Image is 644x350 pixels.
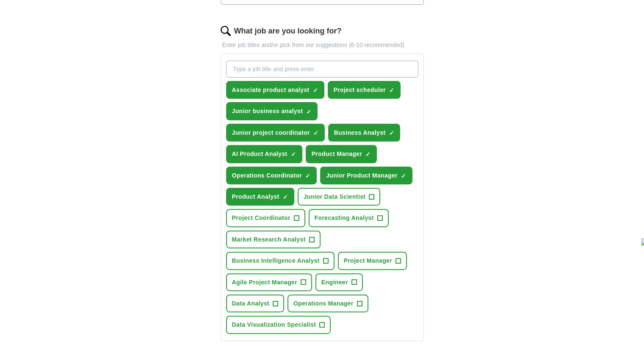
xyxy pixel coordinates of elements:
[306,108,311,115] span: ✓
[298,188,381,206] button: Junior Data Scientist
[328,124,401,142] button: Business Analyst✓
[401,172,406,179] span: ✓
[232,299,270,308] span: Data Analyst
[226,252,334,269] button: Business Intelligence Analyst
[232,106,303,116] span: Junior business analyst
[328,81,401,99] button: Project scheduler✓
[226,188,294,206] button: Product Analyst✓
[226,145,302,163] button: AI Product Analyst✓
[232,85,310,94] span: Associate product analyst
[232,235,306,244] span: Market Research Analyst
[334,128,386,137] span: Business Analyst
[309,209,389,227] button: Forecasting Analyst
[305,172,310,179] span: ✓
[226,61,418,78] input: Type a job title and press enter
[221,40,424,50] p: Enter job titles and/or pick from our suggestions (6-10 recommended)
[389,87,394,94] span: ✓
[226,209,305,227] button: Project Coordinator
[232,213,290,222] span: Project Coordinator
[226,124,325,142] button: Junior project coordinator✓
[344,256,392,265] span: Project Manager
[232,128,310,137] span: Junior project coordinator
[291,151,296,158] span: ✓
[221,26,231,36] img: search.png
[226,81,324,99] button: Associate product analyst✓
[313,130,318,136] span: ✓
[287,294,368,312] button: Operations Manager
[232,192,279,201] span: Product Analyst
[232,256,320,265] span: Business Intelligence Analyst
[226,102,318,120] button: Junior business analyst✓
[304,192,366,201] span: Junior Data Scientist
[389,130,394,136] span: ✓
[312,149,362,158] span: Product Manager
[283,194,288,200] span: ✓
[315,213,374,222] span: Forecasting Analyst
[226,294,285,312] button: Data Analyst
[306,145,377,163] button: Product Manager✓
[338,252,407,269] button: Project Manager
[313,87,318,94] span: ✓
[232,320,316,329] span: Data Visualization Specialist
[226,273,312,291] button: Agile Project Manager
[365,151,370,158] span: ✓
[232,149,287,158] span: AI Product Analyst
[232,171,302,180] span: Operations Coordinator
[232,278,297,287] span: Agile Project Manager
[226,316,331,333] button: Data Visualization Specialist
[326,171,398,180] span: Junior Product Manager
[320,167,412,184] button: Junior Product Manager✓
[234,25,342,37] label: What job are you looking for?
[226,231,321,248] button: Market Research Analyst
[293,299,354,308] span: Operations Manager
[315,273,363,291] button: Engineer
[334,85,386,94] span: Project scheduler
[321,278,348,287] span: Engineer
[226,167,317,184] button: Operations Coordinator✓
